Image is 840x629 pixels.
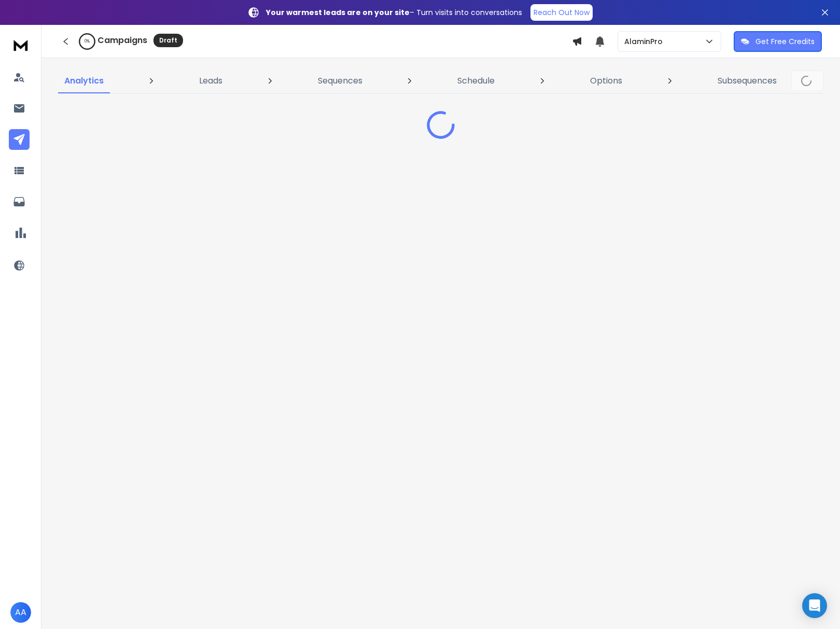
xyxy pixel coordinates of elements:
[193,68,229,93] a: Leads
[58,68,110,93] a: Analytics
[590,75,622,87] p: Options
[718,75,777,87] p: Subsequences
[711,68,783,93] a: Subsequences
[199,75,222,87] p: Leads
[97,34,147,47] h1: Campaigns
[10,602,31,623] button: AA
[802,593,827,618] div: Open Intercom Messenger
[624,36,667,47] p: AlaminPro
[266,7,522,18] p: – Turn visits into conversations
[153,34,183,47] div: Draft
[755,36,815,47] p: Get Free Credits
[312,68,369,93] a: Sequences
[318,75,362,87] p: Sequences
[734,31,822,52] button: Get Free Credits
[451,68,501,93] a: Schedule
[584,68,628,93] a: Options
[64,75,104,87] p: Analytics
[85,38,90,45] p: 0 %
[457,75,495,87] p: Schedule
[266,7,410,18] strong: Your warmest leads are on your site
[10,35,31,54] img: logo
[530,4,593,21] a: Reach Out Now
[534,7,590,18] p: Reach Out Now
